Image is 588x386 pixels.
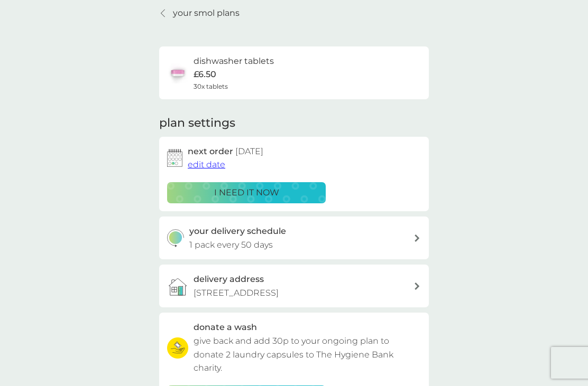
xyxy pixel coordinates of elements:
h3: donate a wash [194,321,257,334]
a: your smol plans [159,6,240,20]
span: edit date [188,159,225,170]
p: £6.50 [194,68,216,81]
p: 1 pack every 50 days [189,238,273,252]
a: delivery address[STREET_ADDRESS] [159,265,429,307]
img: dishwasher tablets [167,62,188,83]
span: [DATE] [235,146,263,156]
h2: next order [188,145,263,158]
p: i need it now [214,186,279,200]
span: 30x tablets [194,81,228,91]
h3: delivery address [194,272,264,286]
button: edit date [188,158,225,172]
p: [STREET_ADDRESS] [194,286,279,300]
p: give back and add 30p to your ongoing plan to donate 2 laundry capsules to The Hygiene Bank charity. [194,334,421,375]
button: your delivery schedule1 pack every 50 days [159,216,429,259]
h6: dishwasher tablets [194,54,274,68]
h2: plan settings [159,115,235,131]
p: your smol plans [173,6,240,20]
h3: your delivery schedule [189,224,286,238]
button: i need it now [167,182,326,203]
